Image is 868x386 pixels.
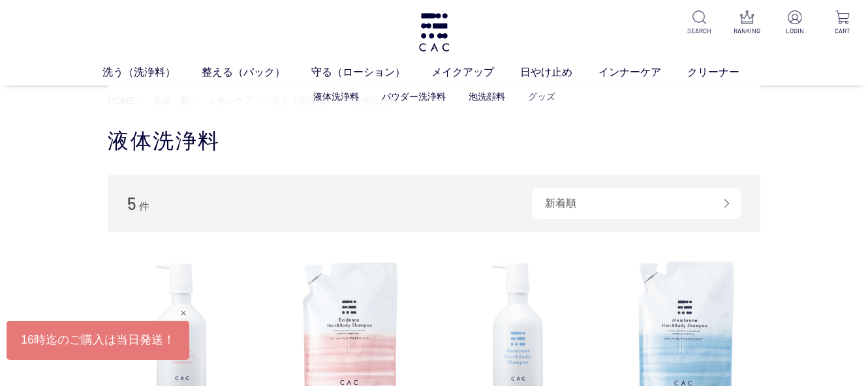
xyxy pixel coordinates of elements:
h1: 液体洗浄料 [108,127,760,155]
a: RANKING [732,10,762,36]
a: 日やけ止め [520,65,598,80]
a: 泡洗顔料 [469,91,505,102]
img: logo [417,13,451,52]
a: 整える（パック） [202,65,311,80]
p: SEARCH [684,26,715,36]
a: パウダー洗浄料 [382,91,446,102]
a: 洗う（洗浄料） [102,65,202,80]
p: CART [827,26,858,36]
a: 守る（ローション） [311,65,431,80]
div: 新着順 [532,188,741,219]
a: クリーナー [687,65,766,80]
a: LOGIN [779,10,810,36]
a: CART [827,10,858,36]
p: LOGIN [779,26,810,36]
a: メイクアップ [431,65,520,80]
a: グッズ [528,91,555,102]
a: SEARCH [684,10,715,36]
span: 件 [139,201,149,212]
p: RANKING [732,26,762,36]
a: 液体洗浄料 [313,91,359,102]
span: 5 [127,193,136,213]
a: インナーケア [598,65,687,80]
